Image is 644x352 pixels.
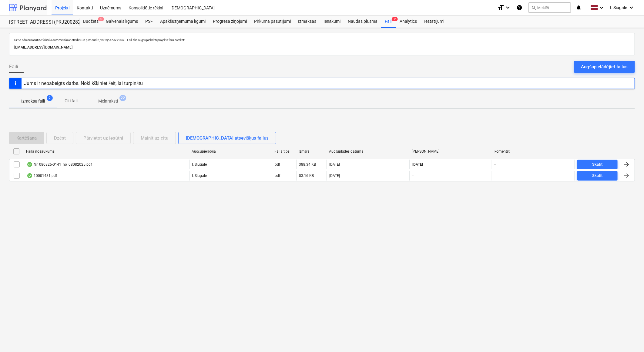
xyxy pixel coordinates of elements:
[14,38,630,42] p: Uz šo adresi nosūtītie faili tiks automātiski apstrādāti un pārbaudīti, vai tajos nav vīrusu. Fai...
[156,15,209,28] a: Apakšuzņēmuma līgumi
[329,174,340,178] div: [DATE]
[592,172,603,179] div: Skatīt
[21,98,45,104] p: Izmaksu faili
[79,15,102,28] div: Budžets
[192,173,207,178] p: I. Siugale
[299,162,316,167] div: 388.34 KB
[412,173,414,178] span: -
[421,15,448,28] a: Iestatījumi
[274,149,294,154] div: Faila tips
[299,149,324,154] div: Izmērs
[614,323,644,352] iframe: Chat Widget
[329,149,407,154] div: Augšuplādes datums
[396,15,421,28] a: Analytics
[27,162,33,167] div: OCR pabeigts
[574,61,635,73] button: Augšupielādējiet failus
[24,80,143,86] div: Jums ir nepabeigts darbs. Noklikšķiniet šeit, lai turpinātu
[329,162,340,167] div: [DATE]
[628,4,635,11] i: keyboard_arrow_down
[79,15,102,28] a: Budžets4
[577,160,618,169] button: Skatīt
[299,174,314,178] div: 83.16 KB
[294,15,320,28] a: Izmaksas
[344,15,381,28] a: Naudas plūsma
[531,5,536,10] span: search
[27,173,57,178] div: 10001481.pdf
[26,149,187,154] div: Faila nosaukums
[392,17,398,21] span: 2
[47,95,53,101] span: 2
[495,162,495,167] div: -
[27,162,92,167] div: Nr_080825-0141_no_08082025.pdf
[102,15,142,28] a: Galvenais līgums
[381,15,396,28] a: Faili2
[504,4,512,11] i: keyboard_arrow_down
[14,44,630,51] p: [EMAIL_ADDRESS][DOMAIN_NAME]
[9,19,72,25] div: [STREET_ADDRESS] (PRJ2002826) 2601978
[275,162,280,167] div: pdf
[495,174,495,178] div: -
[275,174,280,178] div: pdf
[192,149,270,154] div: Augšupielādēja
[516,4,522,11] i: Zināšanu pamats
[98,17,104,21] span: 4
[412,149,490,154] div: [PERSON_NAME]
[581,63,628,71] div: Augšupielādējiet failus
[98,98,118,104] p: Melnraksti
[592,161,603,168] div: Skatīt
[186,134,269,142] div: [DEMOGRAPHIC_DATA] atsevišķus failus
[576,4,582,11] i: notifications
[192,162,207,167] p: I. Siugale
[528,2,571,13] button: Meklēt
[142,15,156,28] a: PSF
[178,132,276,144] button: [DEMOGRAPHIC_DATA] atsevišķus failus
[250,15,294,28] a: Pirkuma pasūtījumi
[209,15,250,28] a: Progresa ziņojumi
[610,5,627,10] span: I. Siugale
[497,4,504,11] i: format_size
[64,98,79,104] p: Citi faili
[495,149,572,154] div: komentēt
[412,162,424,167] span: [DATE]
[598,4,605,11] i: keyboard_arrow_down
[577,171,618,181] button: Skatīt
[27,173,33,178] div: OCR pabeigts
[381,15,396,28] div: Faili
[320,15,344,28] a: Ienākumi
[9,63,18,70] span: Faili
[119,95,126,101] span: 22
